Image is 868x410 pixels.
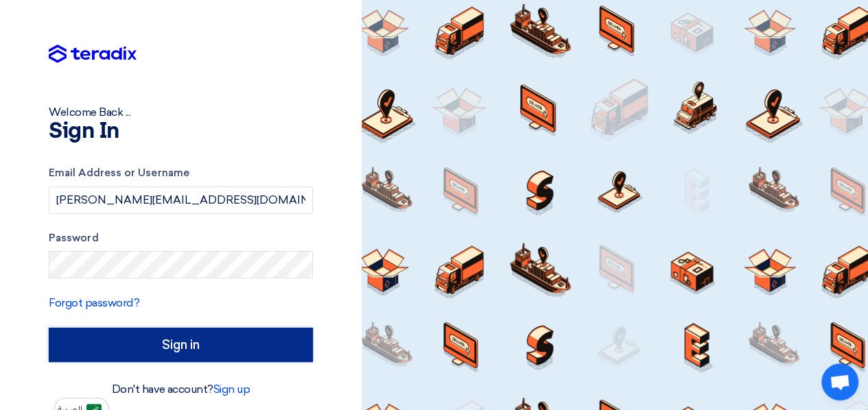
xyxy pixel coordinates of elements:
[49,186,313,214] input: Enter your business email or username
[49,165,313,181] label: Email Address or Username
[49,381,313,398] div: Don't have account?
[213,383,250,396] a: Sign up
[821,363,858,400] div: Open chat
[49,45,137,64] img: Teradix logo
[49,230,313,246] label: Password
[49,121,313,143] h1: Sign In
[49,328,313,362] input: Sign in
[49,104,313,121] div: Welcome Back ...
[49,296,139,309] a: Forgot password?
